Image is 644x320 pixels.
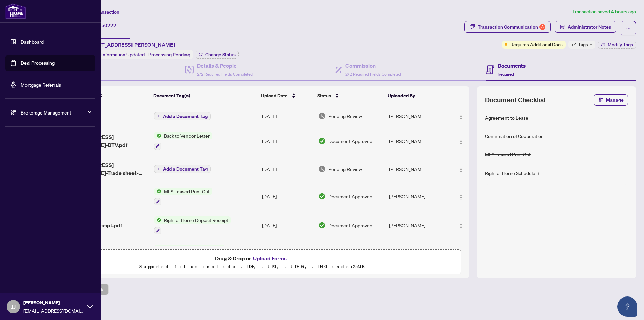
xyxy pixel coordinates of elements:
button: Logo [455,220,466,231]
div: Agreement to Lease [485,114,528,121]
span: View Transaction [84,9,119,15]
td: [DATE] [259,127,316,155]
button: Manage [594,94,628,106]
span: +4 Tags [571,41,588,48]
td: [PERSON_NAME] [386,240,449,269]
h4: Documents [498,62,526,70]
img: Logo [458,114,464,119]
span: [PERSON_NAME] [23,299,84,306]
td: [DATE] [259,155,316,182]
img: Status Icon [154,188,161,195]
button: Status IconRight at Home Deposit Receipt [154,216,231,234]
span: 2/2 Required Fields Completed [197,72,253,77]
th: Uploaded By [385,86,447,105]
h4: Details & People [197,62,253,70]
button: Logo [455,136,466,146]
span: Document Checklist [485,95,546,105]
span: Change Status [205,52,236,57]
img: Logo [458,195,464,200]
span: solution [560,25,565,29]
span: plus [157,167,160,171]
button: Status IconConfirmation of Cooperation [154,245,225,263]
span: Information Updated - Processing Pending [101,52,190,58]
a: Dashboard [21,39,44,45]
span: [STREET_ADDRESS][PERSON_NAME] [83,41,175,49]
button: Upload Forms [251,254,289,263]
div: Transaction Communication [478,21,545,32]
td: [DATE] [259,240,316,269]
span: Right at Home Deposit Receipt [161,216,231,224]
span: Drag & Drop orUpload FormsSupported files include .PDF, .JPG, .JPEG, .PNG under25MB [43,250,461,275]
a: Deal Processing [21,60,55,66]
th: Status [315,86,385,105]
span: Modify Tags [608,42,633,47]
span: Add a Document Tag [163,167,208,171]
img: Document Status [318,222,326,229]
div: Confirmation of Cooperation [485,132,544,140]
td: [PERSON_NAME] [386,105,449,127]
img: Document Status [318,137,326,145]
span: Document Approved [328,193,372,200]
button: Transaction Communication3 [464,21,551,33]
img: logo [5,3,26,19]
button: Change Status [196,51,239,59]
span: Brokerage Management [21,109,91,116]
button: Modify Tags [598,41,636,49]
span: MLS Leased Print Out [161,188,212,195]
span: Drag & Drop or [215,254,289,263]
p: Supported files include .PDF, .JPG, .JPEG, .PNG under 25 MB [47,263,457,271]
span: Administrator Notes [568,21,611,32]
span: [STREET_ADDRESS][PERSON_NAME]-Trade sheet-[PERSON_NAME] to review.pdf [62,161,149,177]
img: Logo [458,139,464,144]
img: Logo [458,223,464,229]
span: 2/2 Required Fields Completed [345,72,401,77]
img: Status Icon [154,245,161,253]
img: Document Status [318,112,326,120]
span: down [589,43,593,46]
button: Logo [455,110,466,121]
img: Status Icon [154,216,161,224]
span: Requires Additional Docs [510,41,563,48]
button: Administrator Notes [555,21,616,33]
button: Add a Document Tag [154,112,211,120]
button: Status IconMLS Leased Print Out [154,188,212,206]
span: Confirmation of Cooperation [161,245,225,253]
img: Document Status [318,193,326,200]
span: Pending Review [328,165,362,173]
img: Document Status [318,165,326,173]
button: Open asap [617,296,637,317]
td: [DATE] [259,182,316,211]
span: Manage [606,95,624,105]
div: MLS Leased Print Out [485,151,531,158]
td: [DATE] [259,211,316,240]
td: [PERSON_NAME] [386,182,449,211]
span: Pending Review [328,112,362,120]
div: Right at Home Schedule B [485,169,539,177]
th: Upload Date [258,86,315,105]
span: Add a Document Tag [163,114,208,119]
span: [STREET_ADDRESS][PERSON_NAME]-BTV.pdf [62,133,149,149]
div: Status: [83,50,193,59]
th: Document Tag(s) [151,86,258,105]
th: (14) File Name [60,86,151,105]
td: [PERSON_NAME] [386,155,449,182]
span: [EMAIL_ADDRESS][DOMAIN_NAME] [23,307,84,314]
span: Status [317,92,331,99]
article: Transaction saved 4 hours ago [572,8,636,16]
div: 3 [539,24,545,30]
button: Logo [455,164,466,174]
span: Document Approved [328,222,372,229]
span: ellipsis [626,26,631,31]
span: Required [498,72,514,77]
span: 50222 [101,22,116,28]
button: Status IconBack to Vendor Letter [154,132,212,150]
span: Upload Date [261,92,288,99]
button: Add a Document Tag [154,165,211,173]
button: Add a Document Tag [154,165,211,173]
img: Logo [458,167,464,172]
td: [PERSON_NAME] [386,127,449,155]
span: plus [157,114,160,118]
span: Back to Vendor Letter [161,132,212,139]
span: JJ [11,302,16,311]
span: Document Approved [328,137,372,145]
